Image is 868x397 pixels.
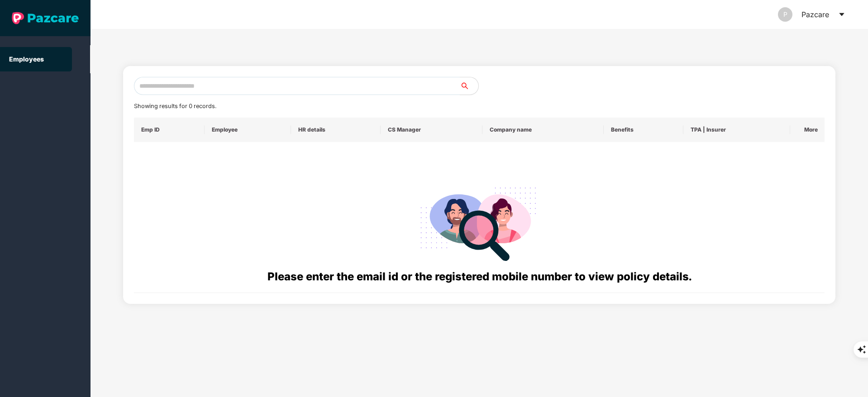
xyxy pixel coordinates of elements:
[134,103,216,109] span: Showing results for 0 records.
[838,11,845,18] span: caret-down
[460,77,479,95] button: search
[267,270,692,283] span: Please enter the email id or the registered mobile number to view policy details.
[482,118,604,142] th: Company name
[381,118,482,142] th: CS Manager
[683,118,790,142] th: TPA | Insurer
[414,176,544,268] img: svg+xml;base64,PHN2ZyB4bWxucz0iaHR0cDovL3d3dy53My5vcmcvMjAwMC9zdmciIHdpZHRoPSIyODgiIGhlaWdodD0iMj...
[460,82,478,90] span: search
[205,118,291,142] th: Employee
[291,118,380,142] th: HR details
[9,55,44,63] a: Employees
[134,118,205,142] th: Emp ID
[604,118,683,142] th: Benefits
[790,118,825,142] th: More
[783,7,787,22] span: P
